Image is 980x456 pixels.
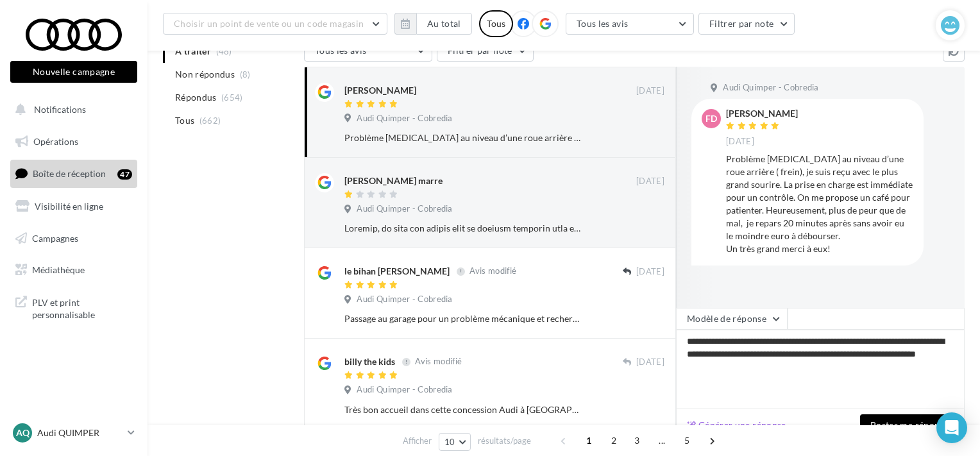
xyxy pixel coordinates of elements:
[8,128,140,155] a: Opérations
[163,13,387,35] button: Choisir un point de vente ou un code magasin
[357,384,452,396] span: Audi Quimper - Cobredia
[8,160,140,187] a: Boîte de réception47
[8,225,140,252] a: Campagnes
[344,174,443,187] div: [PERSON_NAME] marre
[357,113,452,124] span: Audi Quimper - Cobredia
[723,82,818,94] span: Audi Quimper - Cobredia
[175,68,235,81] span: Non répondus
[344,403,581,416] div: Très bon accueil dans cette concession Audi à [GEOGRAPHIC_DATA]. L'équipe est vraiment très sympa...
[698,13,795,35] button: Filtrer par note
[415,357,462,367] span: Avis modifié
[304,40,432,62] button: Tous les avis
[682,418,791,433] button: Générer une réponse
[357,203,452,215] span: Audi Quimper - Cobredia
[416,13,472,35] button: Au total
[32,264,85,275] span: Médiathèque
[10,421,137,445] a: AQ Audi QUIMPER
[860,414,959,436] button: Poster ma réponse
[726,109,798,118] div: [PERSON_NAME]
[936,412,967,443] div: Open Intercom Messenger
[344,84,416,97] div: [PERSON_NAME]
[726,153,913,255] div: Problème [MEDICAL_DATA] au niveau d’une roue arrière ( frein), je suis reçu avec le plus grand so...
[240,69,251,80] span: (8)
[627,430,647,451] span: 3
[394,13,472,35] button: Au total
[33,136,78,147] span: Opérations
[221,92,243,103] span: (654)
[604,430,624,451] span: 2
[344,222,581,235] div: Loremip, do sita con adipis elit se doeiusm temporin utla etdo m’aliquae ad m’veniamquisn exe ull...
[175,114,194,127] span: Tous
[444,437,455,447] span: 10
[469,266,516,276] span: Avis modifié
[16,426,30,439] span: AQ
[439,433,471,451] button: 10
[566,13,694,35] button: Tous les avis
[357,294,452,305] span: Audi Quimper - Cobredia
[403,435,432,447] span: Afficher
[636,266,664,278] span: [DATE]
[636,357,664,368] span: [DATE]
[8,96,135,123] button: Notifications
[676,308,788,330] button: Modèle de réponse
[344,312,581,325] div: Passage au garage pour un problème mécanique et recherche de panne. Accueil excellent ! Explicati...
[32,232,78,243] span: Campagnes
[8,289,140,326] a: PLV et print personnalisable
[8,257,140,283] a: Médiathèque
[10,61,137,83] button: Nouvelle campagne
[32,294,132,321] span: PLV et print personnalisable
[35,201,103,212] span: Visibilité en ligne
[705,112,717,125] span: Fd
[437,40,534,62] button: Filtrer par note
[478,435,531,447] span: résultats/page
[33,168,106,179] span: Boîte de réception
[175,91,217,104] span: Répondus
[479,10,513,37] div: Tous
[117,169,132,180] div: 47
[636,85,664,97] span: [DATE]
[8,193,140,220] a: Visibilité en ligne
[344,131,581,144] div: Problème [MEDICAL_DATA] au niveau d’une roue arrière ( frein), je suis reçu avec le plus grand so...
[677,430,697,451] span: 5
[577,18,629,29] span: Tous les avis
[199,115,221,126] span: (662)
[174,18,364,29] span: Choisir un point de vente ou un code magasin
[579,430,599,451] span: 1
[37,426,122,439] p: Audi QUIMPER
[34,104,86,115] span: Notifications
[344,355,395,368] div: billy the kids
[652,430,672,451] span: ...
[726,136,754,148] span: [DATE]
[636,176,664,187] span: [DATE]
[344,265,450,278] div: le bihan [PERSON_NAME]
